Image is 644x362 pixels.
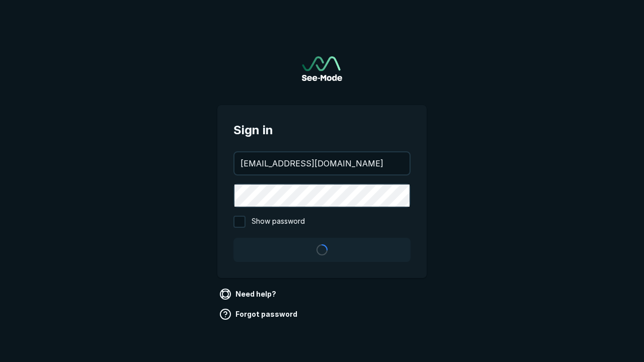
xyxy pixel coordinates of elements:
a: Forgot password [217,306,301,322]
img: See-Mode Logo [302,56,342,81]
input: your@email.com [234,152,410,174]
span: Sign in [233,121,411,139]
span: Show password [252,216,305,228]
a: Go to sign in [302,56,342,81]
a: Need help? [217,286,280,302]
